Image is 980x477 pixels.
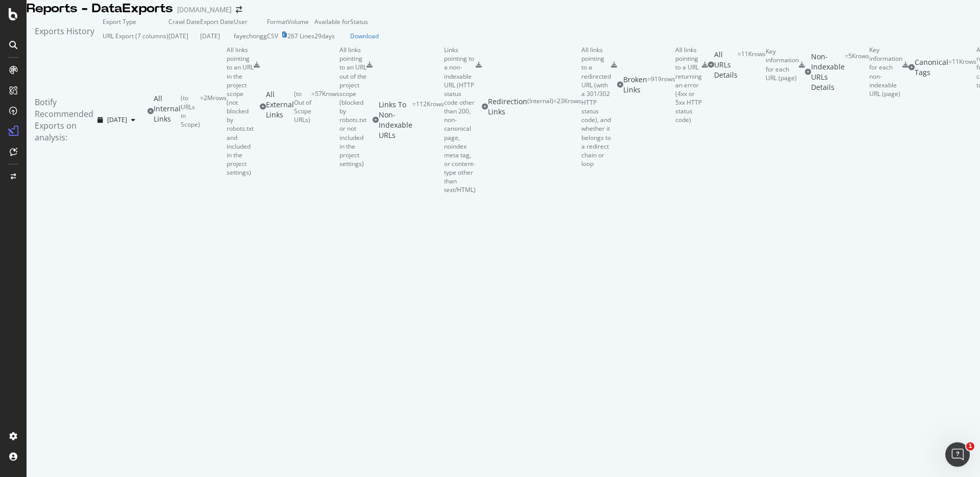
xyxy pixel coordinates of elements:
div: ( to Out of Scope URLs ) [294,89,311,125]
td: Status [350,17,379,26]
div: All External Links [266,89,294,125]
div: All URLs Details [714,50,738,80]
div: csv-export [476,62,482,68]
div: Redirection Links [488,97,527,117]
div: Key information for each non-indexable URL (page) [869,45,902,98]
div: All links pointing to a redirected URL (with a 301/302 HTTP status code), and whether it belongs ... [581,45,611,168]
td: 267 Lines [287,26,314,45]
div: Broken Links [623,75,647,95]
div: = 23K rows [553,97,581,117]
div: All links pointing to an URL in the project scope (not blocked by robots.txt and included in the ... [227,45,254,177]
td: Export Type [103,17,168,26]
div: All Internal Links [154,93,181,129]
div: = 57K rows [311,89,339,125]
button: [DATE] [93,112,139,128]
div: = 2M rows [200,93,227,129]
div: csv-export [611,62,617,68]
div: Exports History [35,26,94,37]
div: csv-export [902,62,909,68]
span: 2025 Aug. 3rd [107,115,127,124]
iframe: Intercom live chat [945,442,970,467]
div: csv-export [254,62,260,68]
div: All links pointing to a URL returning an error (4xx or 5xx HTTP status code) [675,45,702,124]
td: Available for [314,17,350,26]
div: csv-export [366,62,373,68]
div: CSV [267,32,278,40]
a: Download [350,32,379,40]
div: arrow-right-arrow-left [236,6,242,13]
td: [DATE] [168,26,200,45]
div: All links pointing to an URL out of the project scope (blocked by robots.txt or not included in t... [339,45,366,168]
div: Botify Recommended Exports on analysis: [35,97,93,143]
div: = 11K rows [738,50,766,80]
div: Non-Indexable URLs Details [811,52,845,92]
td: 29 days [314,26,350,45]
div: = 919 rows [647,75,675,95]
td: Export Date [200,17,234,26]
td: Volume [287,17,314,26]
td: [DATE] [200,26,234,45]
div: ( Internal ) [527,97,553,117]
td: Crawl Date [168,17,200,26]
div: = 11K rows [948,57,976,78]
td: fayechongg [234,26,267,45]
div: Links To Non-Indexable URLs [379,100,412,140]
div: = 112K rows [412,100,444,140]
td: Format [267,17,287,26]
div: Canonical Tags [915,57,948,78]
div: Key information for each URL (page) [766,47,799,82]
div: Links pointing to a non-indexable URL (HTTP status code other than 200, non-canonical page, noind... [444,45,476,194]
div: csv-export [799,62,805,68]
div: [DOMAIN_NAME] [177,5,232,15]
div: URL Export (7 columns) [103,32,168,40]
div: ( to URLs in Scope ) [181,93,200,129]
span: 1 [966,442,974,450]
td: User [234,17,267,26]
div: csv-export [702,62,708,68]
div: = 5K rows [845,52,869,92]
